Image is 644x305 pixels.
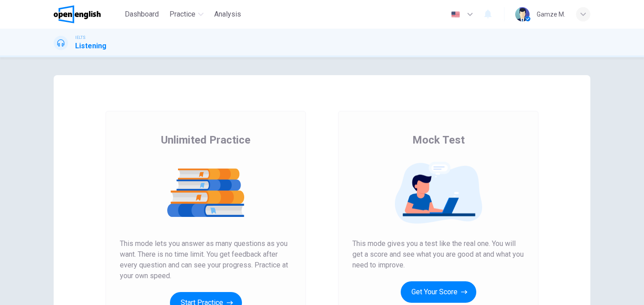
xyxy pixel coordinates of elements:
div: Gamze M. [537,9,565,20]
span: Analysis [214,9,241,20]
span: This mode gives you a test like the real one. You will get a score and see what you are good at a... [352,238,524,271]
span: Unlimited Practice [161,133,250,147]
img: OpenEnglish logo [54,5,101,23]
button: Get Your Score [401,281,476,303]
img: Profile picture [515,7,530,21]
span: IELTS [75,34,85,41]
img: en [450,11,461,18]
span: Mock Test [412,133,465,147]
a: OpenEnglish logo [54,5,121,23]
button: Practice [166,6,207,22]
span: Dashboard [125,9,159,20]
button: Dashboard [121,6,162,22]
span: Practice [169,9,195,20]
h1: Listening [75,41,106,51]
span: This mode lets you answer as many questions as you want. There is no time limit. You get feedback... [120,238,292,281]
button: Analysis [211,6,245,22]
